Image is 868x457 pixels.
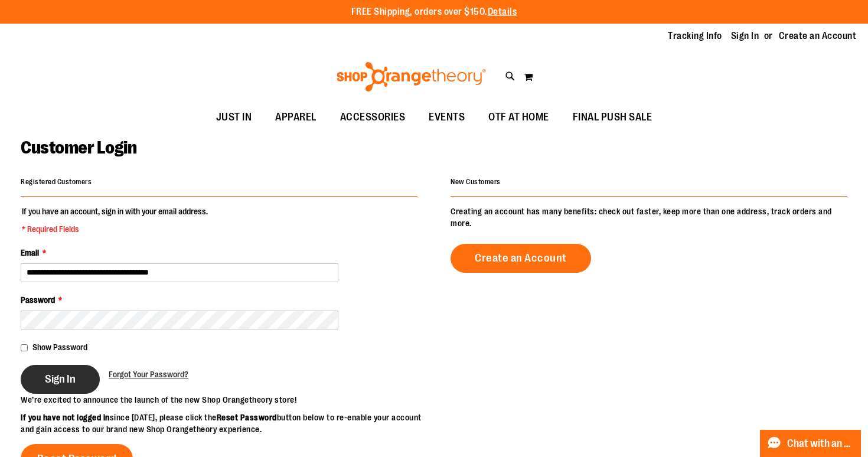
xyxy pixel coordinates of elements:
legend: If you have an account, sign in with your email address. [21,205,209,235]
span: ACCESSORIES [340,104,406,130]
span: Chat with an Expert [787,438,854,449]
span: FINAL PUSH SALE [573,104,652,130]
span: EVENTS [429,104,465,130]
span: Email [21,248,39,257]
a: Tracking Info [668,30,722,43]
span: APPAREL [275,104,316,130]
span: * Required Fields [22,223,208,235]
span: Sign In [45,373,76,386]
a: APPAREL [263,104,328,131]
a: Forgot Your Password? [109,368,188,380]
a: FINAL PUSH SALE [561,104,664,131]
a: JUST IN [204,104,264,131]
button: Chat with an Expert [760,430,862,457]
span: OTF AT HOME [488,104,549,130]
a: OTF AT HOME [477,104,561,131]
img: Shop Orangetheory [335,62,488,92]
a: Details [488,6,517,17]
a: Create an Account [779,30,857,43]
a: ACCESSORIES [328,104,417,131]
a: Sign In [731,30,759,43]
span: Password [21,295,55,305]
span: Forgot Your Password? [109,370,188,379]
span: Show Password [32,342,87,352]
span: Create an Account [475,252,567,265]
p: since [DATE], please click the button below to re-enable your account and gain access to our bran... [21,412,434,435]
p: FREE Shipping, orders over $150. [351,5,517,19]
a: Create an Account [451,244,591,273]
p: We’re excited to announce the launch of the new Shop Orangetheory store! [21,394,434,406]
strong: Registered Customers [21,178,92,186]
strong: New Customers [451,178,501,186]
strong: If you have not logged in [21,413,110,422]
span: Customer Login [21,138,136,158]
strong: Reset Password [217,413,277,422]
p: Creating an account has many benefits: check out faster, keep more than one address, track orders... [451,205,847,229]
button: Sign In [21,365,100,394]
span: JUST IN [216,104,252,130]
a: EVENTS [417,104,477,131]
